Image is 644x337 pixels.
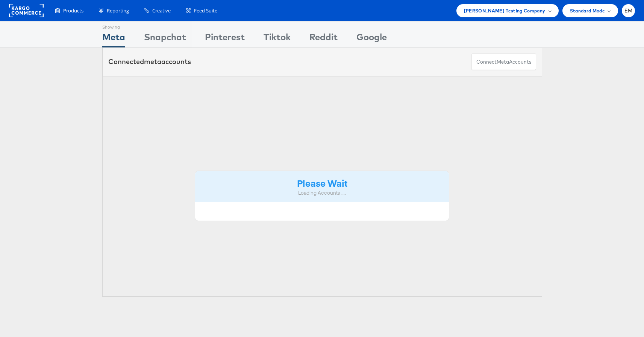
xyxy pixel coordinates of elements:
[144,57,161,66] span: meta
[264,30,291,47] div: Tiktok
[152,7,171,14] span: Creative
[144,30,186,47] div: Snapchat
[297,177,347,189] strong: Please Wait
[108,57,191,67] div: Connected accounts
[102,30,125,47] div: Meta
[63,7,83,14] span: Products
[309,30,338,47] div: Reddit
[194,7,217,14] span: Feed Suite
[201,189,444,197] div: Loading Accounts ....
[107,7,129,14] span: Reporting
[464,7,546,15] span: [PERSON_NAME] Testing Company
[624,8,633,13] span: EM
[102,21,125,30] div: Showing
[471,53,536,70] button: ConnectmetaAccounts
[570,7,605,15] span: Standard Mode
[356,30,387,47] div: Google
[497,58,509,66] span: meta
[205,30,245,47] div: Pinterest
